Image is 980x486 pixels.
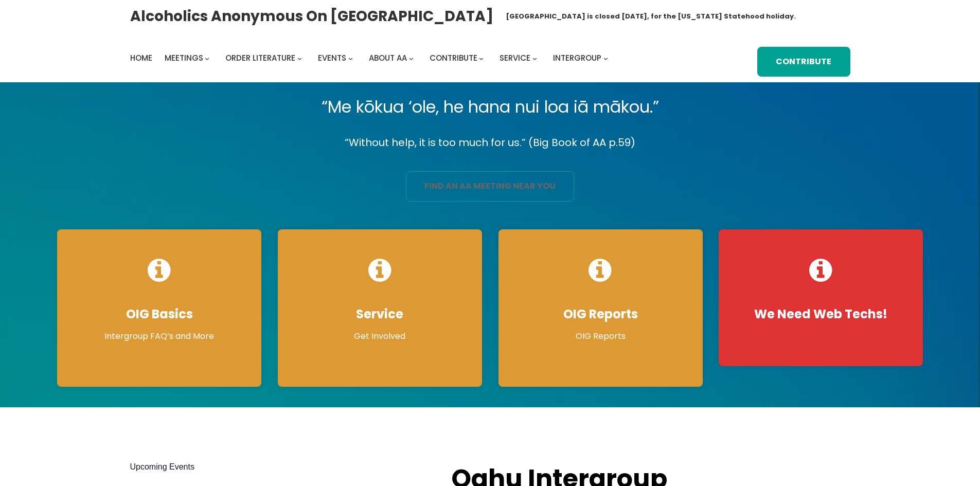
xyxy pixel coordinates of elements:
[130,4,493,29] a: Alcoholics Anonymous on [GEOGRAPHIC_DATA]
[165,51,203,65] a: Meetings
[603,56,608,60] button: Intergroup submenu
[479,56,484,60] button: Contribute submenu
[729,307,913,322] h4: We Need Web Techs!
[553,51,601,65] a: Intergroup
[532,56,537,60] button: Service submenu
[130,51,612,65] nav: Intergroup
[67,307,251,322] h4: OIG Basics
[509,307,692,322] h4: OIG Reports
[500,51,530,65] a: Service
[553,52,601,63] span: Intergroup
[318,51,346,65] a: Events
[225,52,295,63] span: Order Literature
[297,56,302,60] button: Order Literature submenu
[67,330,251,343] p: Intergroup FAQ’s and More
[288,330,472,343] p: Get Involved
[49,134,931,152] p: “Without help, it is too much for us.” (Big Book of AA p.59)
[348,56,353,60] button: Events submenu
[130,51,152,65] a: Home
[130,52,152,63] span: Home
[288,307,472,322] h4: Service
[205,56,209,60] button: Meetings submenu
[409,56,414,60] button: About AA submenu
[369,51,407,65] a: About AA
[500,52,530,63] span: Service
[369,52,407,63] span: About AA
[430,51,477,65] a: Contribute
[509,330,692,343] p: OIG Reports
[130,461,431,473] h2: Upcoming Events
[49,93,931,121] p: “Me kōkua ‘ole, he hana nui loa iā mākou.”
[757,47,850,77] a: Contribute
[318,52,346,63] span: Events
[165,52,203,63] span: Meetings
[506,11,796,22] h1: [GEOGRAPHIC_DATA] is closed [DATE], for the [US_STATE] Statehood holiday.
[406,171,574,202] a: find an aa meeting near you
[430,52,477,63] span: Contribute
